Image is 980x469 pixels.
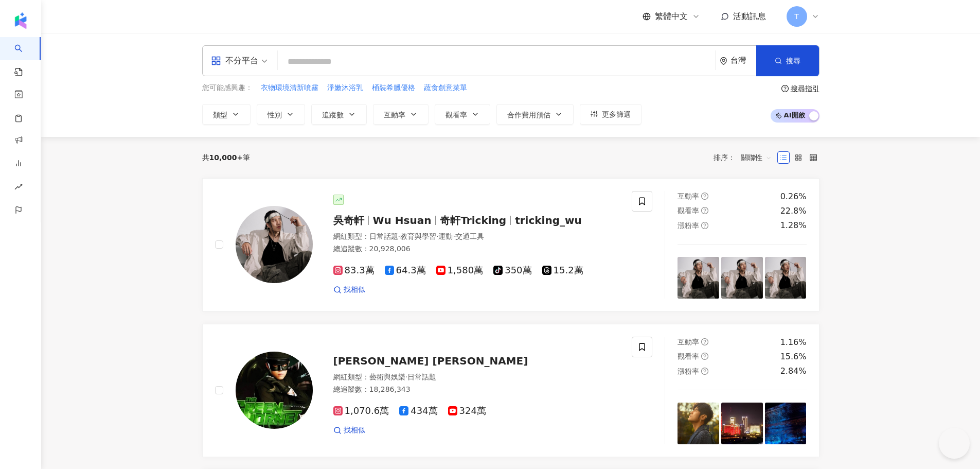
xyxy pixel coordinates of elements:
span: 350萬 [493,265,531,276]
img: post-image [678,257,719,299]
div: 1.28% [780,220,807,231]
a: 找相似 [333,425,365,436]
span: 搜尋 [786,57,800,65]
span: 漲粉率 [678,221,699,230]
span: 合作費用預估 [507,111,550,119]
span: 324萬 [448,406,486,416]
span: 互動率 [678,192,699,200]
img: post-image [765,403,807,444]
span: 觀看率 [678,352,699,360]
img: KOL Avatar [236,352,313,429]
span: 互動率 [384,111,405,119]
span: 日常話題 [369,232,398,240]
span: 繁體中文 [655,11,688,22]
span: question-circle [701,207,708,214]
span: 性別 [268,111,282,119]
span: 藝術與娛樂 [369,373,405,381]
span: 互動率 [678,338,699,346]
span: · [453,232,455,240]
span: · [398,232,400,240]
span: environment [720,57,727,65]
div: 排序： [714,149,777,166]
span: question-circle [701,368,708,375]
a: 找相似 [333,285,365,295]
iframe: Help Scout Beacon - Open [939,428,970,459]
span: 83.3萬 [333,265,375,276]
button: 衣物環境清新噴霧 [260,82,319,94]
span: 10,000+ [209,153,243,162]
span: 找相似 [344,285,365,295]
button: 蔬食創意菜單 [423,82,468,94]
div: 不分平台 [211,53,258,69]
div: 總追蹤數 ： 18,286,343 [333,385,620,395]
div: 搜尋指引 [791,84,819,93]
button: 搜尋 [756,45,819,76]
span: · [405,373,407,381]
button: 更多篩選 [580,104,642,125]
span: 桶裝希臘優格 [372,83,415,93]
span: rise [14,177,23,200]
div: 網紅類型 ： [333,372,620,383]
span: 蔬食創意菜單 [424,83,467,93]
span: 交通工具 [455,232,484,240]
div: 共 筆 [202,153,251,162]
span: 434萬 [399,406,437,416]
span: question-circle [701,338,708,345]
span: 您可能感興趣： [202,83,253,93]
span: 類型 [213,111,227,119]
a: KOL Avatar吳奇軒Wu Hsuan奇軒Trickingtricking_wu網紅類型：日常話題·教育與學習·運動·交通工具總追蹤數：20,928,00683.3萬64.3萬1,580萬3... [202,178,819,311]
button: 互動率 [373,104,429,125]
span: Wu Hsuan [373,214,432,227]
span: 觀看率 [446,111,467,119]
div: 總追蹤數 ： 20,928,006 [333,244,620,254]
img: post-image [721,403,763,444]
span: 1,580萬 [436,265,484,276]
span: 追蹤數 [322,111,344,119]
div: 2.84% [780,366,807,377]
span: 衣物環境清新噴霧 [261,83,318,93]
button: 合作費用預估 [496,104,574,125]
button: 桶裝希臘優格 [371,82,416,94]
img: post-image [765,257,807,299]
span: [PERSON_NAME] [PERSON_NAME] [333,355,528,367]
span: 關聯性 [741,149,772,166]
div: 網紅類型 ： [333,232,620,242]
span: · [436,232,438,240]
button: 類型 [202,104,251,125]
div: 0.26% [780,191,807,202]
span: 吳奇軒 [333,214,364,227]
span: 找相似 [344,425,365,436]
span: question-circle [701,353,708,360]
span: tricking_wu [515,214,582,227]
span: 活動訊息 [733,11,766,21]
span: 觀看率 [678,206,699,215]
span: 15.2萬 [542,265,583,276]
div: 22.8% [780,205,807,217]
span: 漲粉率 [678,367,699,375]
span: 淨嫩沐浴乳 [327,83,363,93]
div: 15.6% [780,351,807,362]
button: 性別 [257,104,305,125]
button: 追蹤數 [311,104,367,125]
span: 奇軒Tricking [440,214,506,227]
span: 1,070.6萬 [333,406,389,416]
img: post-image [721,257,763,299]
span: 運動 [438,232,453,240]
div: 台灣 [730,56,756,65]
span: question-circle [701,193,708,200]
span: appstore [211,56,221,66]
img: KOL Avatar [236,206,313,283]
span: 日常話題 [407,373,436,381]
img: post-image [678,403,719,444]
span: 教育與學習 [400,232,436,240]
a: KOL Avatar[PERSON_NAME] [PERSON_NAME]網紅類型：藝術與娛樂·日常話題總追蹤數：18,286,3431,070.6萬434萬324萬找相似互動率question... [202,324,819,457]
div: 1.16% [780,337,807,348]
span: 更多篩選 [602,110,631,118]
a: search [14,37,35,77]
button: 淨嫩沐浴乳 [327,82,364,94]
span: question-circle [781,85,789,92]
span: 64.3萬 [385,265,426,276]
span: question-circle [701,222,708,229]
button: 觀看率 [435,104,490,125]
img: logo icon [12,12,29,29]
